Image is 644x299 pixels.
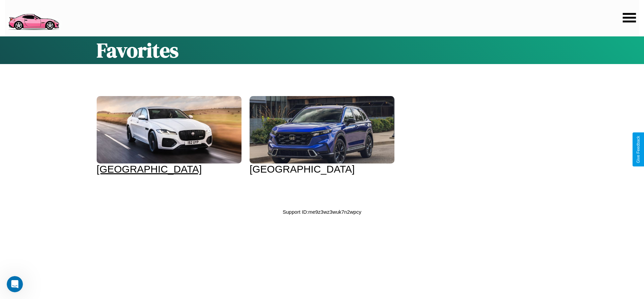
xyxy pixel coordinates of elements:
h1: Favorites [97,36,547,64]
div: Give Feedback [636,136,641,163]
iframe: Intercom live chat [7,276,23,292]
p: Support ID: me9z3wz3wuk7n2wpcy [283,207,361,216]
div: [GEOGRAPHIC_DATA] [250,163,394,175]
div: [GEOGRAPHIC_DATA] [97,163,241,175]
img: logo [5,3,62,32]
